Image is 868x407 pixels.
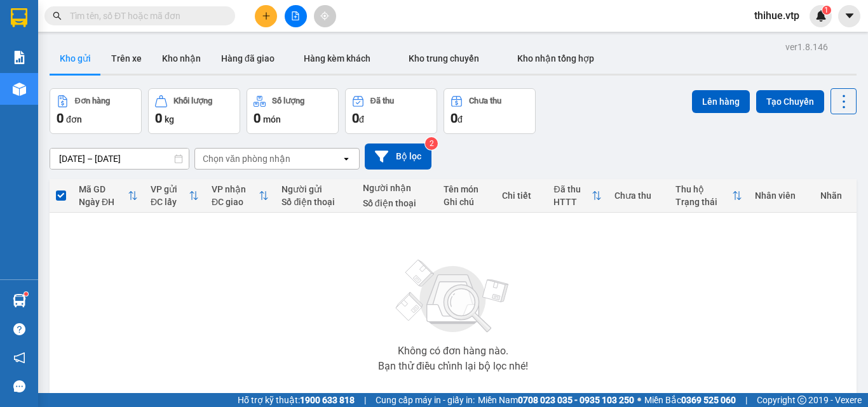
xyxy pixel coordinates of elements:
[614,190,663,201] div: Chưa thu
[281,197,349,207] div: Số điện thoại
[70,9,220,23] input: Tìm tên, số ĐT hoặc mã đơn
[352,110,359,126] span: 0
[378,361,528,371] div: Bạn thử điều chỉnh lại bộ lọc nhé!
[451,110,458,126] span: 0
[53,11,62,20] span: search
[72,179,144,213] th: Toggle SortBy
[300,395,355,405] strong: 1900 633 818
[376,393,475,407] span: Cung cấp máy in - giấy in:
[13,380,25,392] span: message
[13,51,26,64] img: solution-icon
[370,97,394,105] div: Đã thu
[101,43,152,74] button: Trên xe
[824,6,829,15] span: 1
[320,11,329,20] span: aim
[756,90,824,113] button: Tạo Chuyến
[478,393,634,407] span: Miền Nam
[75,97,110,105] div: Đơn hàng
[13,83,26,96] img: warehouse-icon
[692,90,750,113] button: Lên hàng
[152,43,211,74] button: Kho nhận
[553,197,592,207] div: HTTT
[79,184,128,194] div: Mã GD
[24,292,28,296] sup: 1
[820,190,850,201] div: Nhãn
[13,294,26,307] img: warehouse-icon
[469,97,501,105] div: Chưa thu
[815,10,827,22] img: icon-new-feature
[173,97,212,105] div: Khối lượng
[637,397,641,403] span: ⚪️
[285,5,307,27] button: file-add
[745,393,747,407] span: |
[409,53,479,63] span: Kho trung chuyển
[262,11,271,20] span: plus
[838,5,860,27] button: caret-down
[517,53,594,63] span: Kho nhận tổng hợp
[359,114,364,124] span: đ
[547,179,608,213] th: Toggle SortBy
[148,88,240,134] button: Khối lượng0kg
[669,179,749,213] th: Toggle SortBy
[254,110,261,126] span: 0
[66,114,82,124] span: đơn
[291,11,300,20] span: file-add
[238,393,355,407] span: Hỗ trợ kỹ thuật:
[272,97,304,105] div: Số lượng
[553,184,592,194] div: Đã thu
[13,352,25,364] span: notification
[50,43,101,74] button: Kho gửi
[151,197,189,207] div: ĐC lấy
[13,323,25,335] span: question-circle
[502,190,541,201] div: Chi tiết
[744,8,810,23] span: thihue.vtp
[304,53,370,63] span: Hàng kèm khách
[205,179,276,213] th: Toggle SortBy
[50,149,189,169] input: Select a date range.
[211,43,285,74] button: Hàng đã giao
[57,110,64,126] span: 0
[144,179,205,213] th: Toggle SortBy
[212,197,259,207] div: ĐC giao
[518,395,634,405] strong: 0708 023 035 - 0935 103 250
[444,184,489,194] div: Tên món
[281,184,349,194] div: Người gửi
[785,40,828,54] div: ver 1.8.146
[398,346,508,356] div: Không có đơn hàng nào.
[363,183,431,193] div: Người nhận
[755,190,808,201] div: Nhân viên
[363,198,431,208] div: Số điện thoại
[155,110,162,126] span: 0
[165,114,174,124] span: kg
[212,184,259,194] div: VP nhận
[314,5,336,27] button: aim
[390,252,517,341] img: svg+xml;base64,PHN2ZyBjbGFzcz0ibGlzdC1wbHVnX19zdmciIHhtbG5zPSJodHRwOi8vd3d3LnczLm9yZy8yMDAwL3N2Zy...
[458,114,463,124] span: đ
[365,143,431,170] button: Bộ lọc
[822,6,831,15] sup: 1
[644,393,736,407] span: Miền Bắc
[364,393,366,407] span: |
[255,5,277,27] button: plus
[444,197,489,207] div: Ghi chú
[844,10,855,22] span: caret-down
[50,88,142,134] button: Đơn hàng0đơn
[151,184,189,194] div: VP gửi
[681,395,736,405] strong: 0369 525 060
[247,88,339,134] button: Số lượng0món
[79,197,128,207] div: Ngày ĐH
[203,152,290,165] div: Chọn văn phòng nhận
[444,88,536,134] button: Chưa thu0đ
[675,184,732,194] div: Thu hộ
[341,154,351,164] svg: open
[675,197,732,207] div: Trạng thái
[345,88,437,134] button: Đã thu0đ
[263,114,281,124] span: món
[425,137,438,150] sup: 2
[11,8,27,27] img: logo-vxr
[797,396,806,404] span: copyright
